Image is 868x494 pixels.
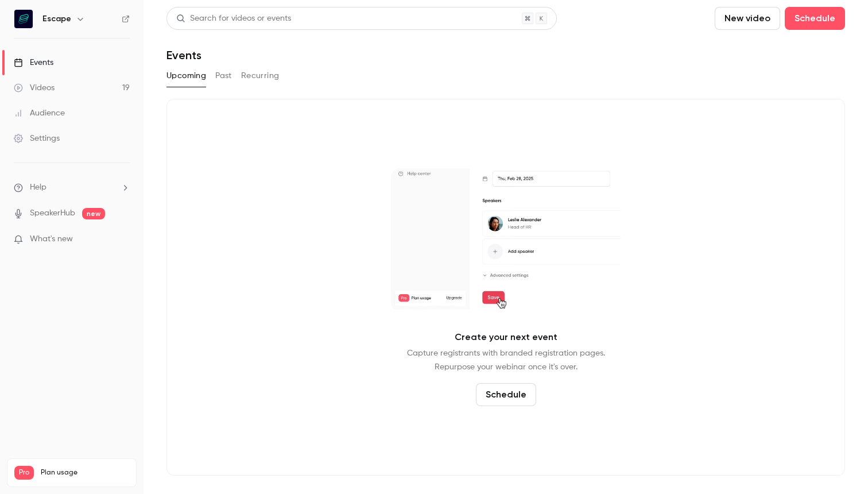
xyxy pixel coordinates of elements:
button: Recurring [241,67,280,85]
span: Help [30,182,46,194]
div: Settings [14,133,60,144]
div: Videos [14,82,55,94]
h1: Events [166,48,201,62]
div: Search for videos or events [176,13,291,25]
div: Events [14,57,53,68]
h6: Escape [42,13,71,25]
button: Schedule [785,7,845,30]
span: Plan usage [41,468,129,477]
button: New video [715,7,780,30]
span: Pro [14,466,34,480]
p: Create your next event [455,330,557,344]
p: Capture registrants with branded registration pages. Repurpose your webinar once it's over. [407,346,605,374]
li: help-dropdown-opener [14,182,130,194]
img: Escape [14,10,33,28]
iframe: Noticeable Trigger [116,234,130,245]
span: new [82,208,105,219]
span: What's new [30,233,73,245]
button: Schedule [476,383,536,406]
button: Upcoming [166,67,206,85]
div: Audience [14,107,65,119]
button: Past [215,67,232,85]
a: SpeakerHub [30,207,75,219]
